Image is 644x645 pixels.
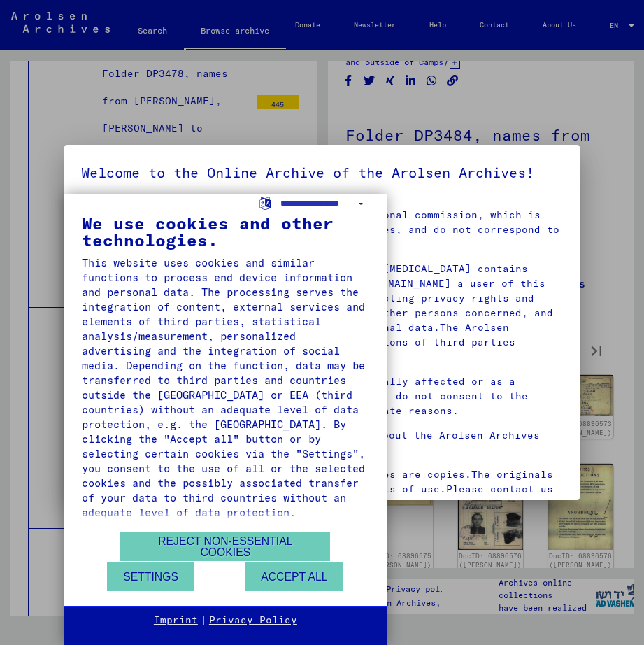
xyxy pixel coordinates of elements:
[245,562,343,591] button: Accept all
[107,562,194,591] button: Settings
[209,614,297,628] a: Privacy Policy
[154,614,198,628] a: Imprint
[120,532,330,561] button: Reject non-essential cookies
[82,255,369,520] div: This website uses cookies and similar functions to process end device information and personal da...
[82,215,369,248] div: We use cookies and other technologies.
